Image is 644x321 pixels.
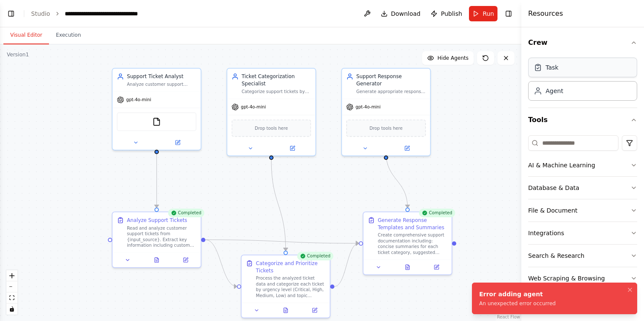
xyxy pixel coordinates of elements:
button: Hide right sidebar [503,8,515,20]
button: toggle interactivity [6,303,17,315]
div: Database & Data [528,184,579,192]
div: AI & Machine Learning [528,161,595,169]
button: View output [141,256,172,264]
div: Ticket Categorization SpecialistCategorize support tickets by urgency level (Critical, High, Medi... [227,68,316,156]
span: gpt-4o-mini [241,104,266,110]
div: CompletedGenerate Response Templates and SummariesCreate comprehensive support documentation incl... [363,212,452,275]
button: Run [469,6,497,21]
div: Categorize and Prioritize Tickets [256,260,325,274]
g: Edge from a0f47c52-cf98-4a1f-bab9-17fe53438dda to 61059f5b-abaa-459a-ac61-2454c80fe8fb [153,154,160,207]
div: Generate appropriate response templates and suggested replies for customer support tickets, with ... [356,89,425,94]
nav: breadcrumb [31,9,161,18]
div: Ticket Categorization Specialist [241,73,311,88]
div: Completed [419,209,455,217]
div: Completed [168,209,204,217]
span: Publish [441,9,462,18]
button: Crew [528,31,637,55]
button: File & Document [528,199,637,222]
div: Support Ticket AnalystAnalyze customer support tickets from {input_source}, extract key informati... [112,68,201,151]
div: Search & Research [528,251,584,260]
div: An unexpected error occurred [479,300,556,307]
button: View output [392,263,423,271]
div: Analyze Support Tickets [127,216,187,224]
div: CompletedCategorize and Prioritize TicketsProcess the analyzed ticket data and categorize each ti... [241,255,331,318]
div: File & Document [528,206,578,215]
div: Integrations [528,229,564,237]
div: Task [546,63,558,72]
button: Tools [528,108,637,132]
button: zoom in [6,270,17,281]
div: Completed [297,252,333,260]
div: Tools [528,132,637,297]
button: View output [270,306,301,315]
div: Crew [528,55,637,108]
span: gpt-4o-mini [126,97,151,102]
button: Open in side panel [387,144,427,152]
button: Publish [427,6,466,21]
div: Read and analyze customer support tickets from {input_source}. Extract key information including ... [127,225,196,248]
g: Edge from b1e92917-2e67-4159-99f6-939f37d63036 to 14222de3-df94-4abb-99bd-ac0b9f332196 [268,160,289,251]
div: Web Scraping & Browsing [528,274,605,283]
button: Show left sidebar [5,8,17,20]
button: Open in side panel [157,138,198,147]
div: Categorize support tickets by urgency level (Critical, High, Medium, Low) and topic categories (T... [241,89,311,94]
div: Create comprehensive support documentation including: concise summaries for each ticket category,... [378,232,447,255]
button: Database & Data [528,177,637,199]
div: Agent [546,87,563,95]
div: Error adding agent [479,290,556,298]
g: Edge from 61059f5b-abaa-459a-ac61-2454c80fe8fb to 14222de3-df94-4abb-99bd-ac0b9f332196 [205,236,237,290]
button: Open in side panel [173,256,198,264]
button: Hide Agents [422,51,474,65]
button: Open in side panel [424,263,449,271]
button: Visual Editor [3,26,49,44]
span: Drop tools here [255,125,288,132]
div: Version 1 [7,51,29,58]
button: fit view [6,292,17,303]
div: Support Response GeneratorGenerate appropriate response templates and suggested replies for custo... [341,68,431,156]
a: Studio [31,10,50,17]
button: AI & Machine Learning [528,154,637,176]
button: Search & Research [528,245,637,267]
div: CompletedAnalyze Support TicketsRead and analyze customer support tickets from {input_source}. Ex... [112,212,201,268]
button: Open in side panel [302,306,327,315]
div: Analyze customer support tickets from {input_source}, extract key information including customer ... [127,82,196,87]
span: Download [391,9,421,18]
span: gpt-4o-mini [356,104,381,110]
button: Download [377,6,424,21]
button: Execution [49,26,88,44]
span: Drop tools here [369,125,402,132]
g: Edge from 14222de3-df94-4abb-99bd-ac0b9f332196 to 0284fa94-7ba4-4022-94fd-9c10e6ebf02d [334,240,359,290]
button: Integrations [528,222,637,244]
span: Run [483,9,494,18]
div: Generate Response Templates and Summaries [378,216,447,231]
img: FileReadTool [152,117,161,126]
button: Open in side panel [272,144,313,152]
div: React Flow controls [6,270,17,315]
h4: Resources [528,9,563,19]
button: Web Scraping & Browsing [528,267,637,289]
div: Process the analyzed ticket data and categorize each ticket by urgency level (Critical, High, Med... [256,275,325,298]
g: Edge from 8f514bff-56a5-43fc-80bc-04ee58c01bb5 to 0284fa94-7ba4-4022-94fd-9c10e6ebf02d [382,153,411,208]
button: zoom out [6,281,17,292]
div: Support Response Generator [356,73,425,88]
div: Support Ticket Analyst [127,73,196,80]
span: Hide Agents [437,55,469,61]
g: Edge from 61059f5b-abaa-459a-ac61-2454c80fe8fb to 0284fa94-7ba4-4022-94fd-9c10e6ebf02d [205,236,359,247]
